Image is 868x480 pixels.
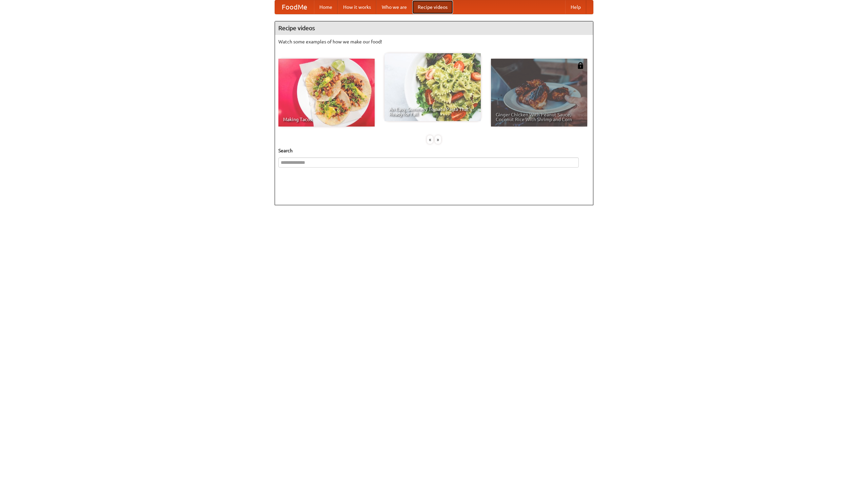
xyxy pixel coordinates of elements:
h4: Recipe videos [275,21,593,35]
h5: Search [278,147,590,154]
a: Recipe videos [412,0,453,14]
a: How it works [338,0,376,14]
a: Home [314,0,338,14]
span: An Easy, Summery Tomato Pasta That's Ready for Fall [389,107,476,116]
a: Help [565,0,586,14]
p: Watch some examples of how we make our food! [278,38,590,45]
a: FoodMe [275,0,314,14]
a: An Easy, Summery Tomato Pasta That's Ready for Fall [384,53,481,121]
div: « [427,135,433,144]
span: Making Tacos [283,117,370,122]
img: 483408.png [577,62,584,69]
a: Who we are [376,0,412,14]
a: Making Tacos [278,59,375,127]
div: » [435,135,441,144]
